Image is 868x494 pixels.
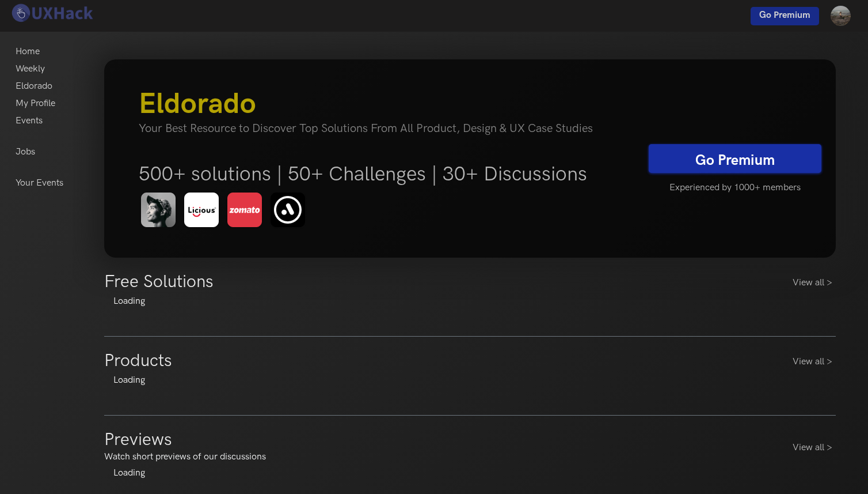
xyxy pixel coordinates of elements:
p: Watch short previews of our discussions [104,450,266,464]
h3: Eldorado [139,87,631,122]
a: Events [16,112,43,130]
h5: 500+ solutions | 50+ Challenges | 30+ Discussions [139,162,631,186]
img: eldorado-banner-1.png [139,191,312,230]
h4: Your Best Resource to Discover Top Solutions From All Product, Design & UX Case Studies [139,122,631,135]
a: Jobs [16,144,35,161]
a: Weekly [16,61,45,78]
a: View all > [793,355,836,369]
a: Eldorado [16,78,52,95]
a: Go Premium [649,144,821,173]
div: Loading [104,374,836,387]
h3: Previews [104,429,172,450]
img: Your profile pic [831,6,851,26]
div: Loading [104,466,836,480]
h3: Products [104,350,172,371]
div: Loading [104,295,836,308]
a: View all > [793,441,836,455]
a: Go Premium [751,7,819,25]
a: View all > [793,276,836,290]
a: My Profile [16,95,55,112]
h5: Experienced by 1000+ members [649,176,821,200]
h3: Free Solutions [104,271,214,292]
a: Your Events [16,175,63,192]
a: Home [16,43,40,61]
span: Go Premium [759,10,810,21]
img: UXHack logo [9,3,95,23]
